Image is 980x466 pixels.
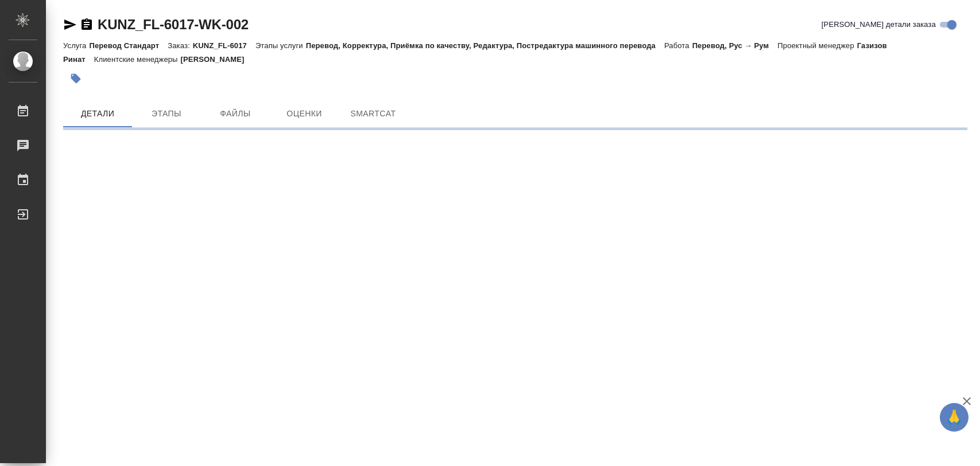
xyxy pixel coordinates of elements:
span: Этапы [139,107,194,121]
span: SmartCat [346,107,401,121]
button: 🙏 [940,403,969,432]
span: Файлы [208,107,263,121]
span: [PERSON_NAME] детали заказа [822,19,936,30]
a: KUNZ_FL-6017-WK-002 [98,17,249,32]
span: 🙏 [944,405,964,429]
p: Услуга [63,41,89,50]
span: Оценки [277,107,332,121]
p: Перевод, Рус → Рум [692,41,778,50]
p: KUNZ_FL-6017 [193,41,255,50]
p: Клиентские менеджеры [94,55,181,64]
button: Добавить тэг [63,66,88,91]
p: Перевод Стандарт [89,41,168,50]
p: [PERSON_NAME] [181,55,253,64]
p: Проектный менеджер [777,41,857,50]
p: Перевод, Корректура, Приёмка по качеству, Редактура, Постредактура машинного перевода [306,41,664,50]
p: Заказ: [168,41,192,50]
p: Этапы услуги [255,41,306,50]
button: Скопировать ссылку [80,18,94,32]
span: Детали [70,107,125,121]
p: Работа [664,41,692,50]
button: Скопировать ссылку для ЯМессенджера [63,18,77,32]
